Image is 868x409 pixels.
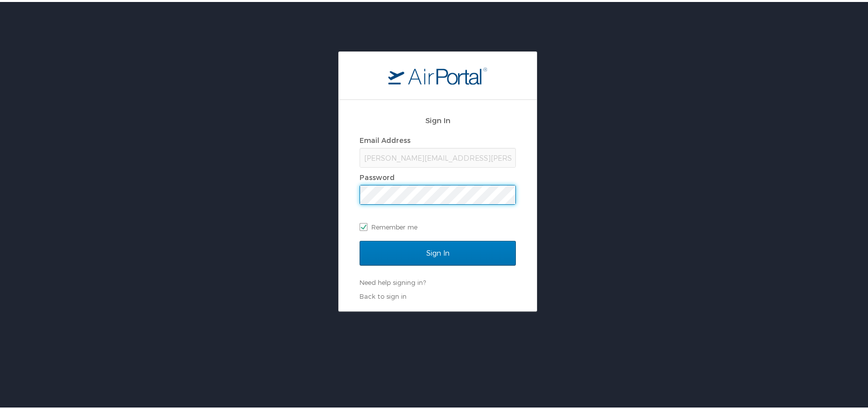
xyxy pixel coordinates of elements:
label: Remember me [360,218,516,232]
label: Email Address [360,134,411,142]
input: Sign In [360,239,516,264]
a: Need help signing in? [360,276,426,284]
label: Password [360,171,395,180]
img: logo [388,65,487,83]
h2: Sign In [360,113,516,124]
a: Back to sign in [360,290,407,298]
